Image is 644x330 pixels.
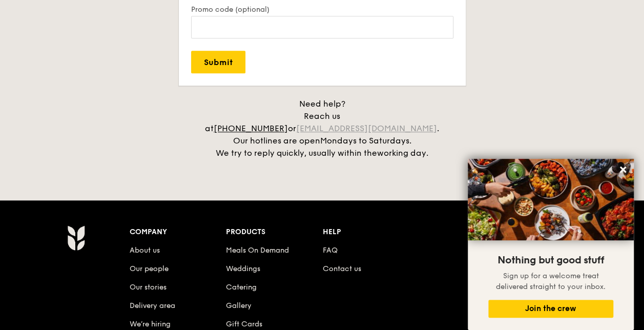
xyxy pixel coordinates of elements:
[226,246,289,255] a: Meals On Demand
[130,264,169,273] a: Our people
[615,161,631,178] button: Close
[191,51,245,73] input: Submit
[130,283,167,292] a: Our stories
[468,159,634,240] img: DSC07876-Edit02-Large.jpeg
[130,320,171,328] a: We’re hiring
[377,148,428,158] span: working day.
[323,225,420,239] div: Help
[130,246,160,255] a: About us
[323,264,361,273] a: Contact us
[226,264,260,273] a: Weddings
[296,123,437,133] a: [EMAIL_ADDRESS][DOMAIN_NAME]
[67,225,85,251] img: AYc88T3wAAAABJRU5ErkJggg==
[214,123,288,133] a: [PHONE_NUMBER]
[130,225,226,239] div: Company
[496,272,606,291] span: Sign up for a welcome treat delivered straight to your inbox.
[226,301,252,310] a: Gallery
[194,98,450,159] div: Need help? Reach us at or . Our hotlines are open We try to reply quickly, usually within the
[191,5,453,14] label: Promo code (optional)
[488,300,613,318] button: Join the crew
[323,246,338,255] a: FAQ
[320,136,411,146] span: Mondays to Saturdays.
[130,301,175,310] a: Delivery area
[226,320,262,328] a: Gift Cards
[226,225,323,239] div: Products
[226,283,257,292] a: Catering
[497,254,604,266] span: Nothing but good stuff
